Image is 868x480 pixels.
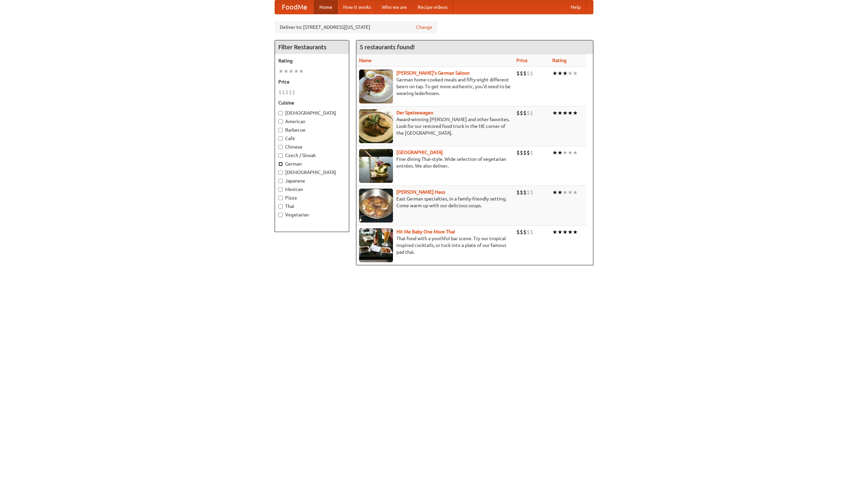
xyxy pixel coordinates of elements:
li: $ [282,89,285,96]
ng-pluralize: 5 restaurants found! [360,44,415,50]
a: Change [416,24,432,31]
li: $ [530,109,533,117]
li: ★ [552,149,557,156]
li: $ [527,189,530,196]
li: ★ [299,68,304,75]
li: ★ [573,70,578,77]
a: [GEOGRAPHIC_DATA] [396,150,443,155]
li: $ [530,70,533,77]
a: How it works [338,0,376,14]
div: Deliver to: [STREET_ADDRESS][US_STATE] [275,21,437,33]
li: ★ [563,109,568,117]
img: speisewagen.jpg [359,109,393,143]
input: Mexican [278,187,283,192]
a: Who we are [376,0,412,14]
input: Chinese [278,145,283,149]
input: German [278,162,283,166]
label: Chinese [278,143,346,150]
li: ★ [573,109,578,117]
a: Rating [552,58,567,63]
li: ★ [563,228,568,236]
li: $ [523,109,527,117]
li: $ [527,149,530,156]
p: Fine dining Thai-style. Wide selection of vegetarian entrées. We also deliver. [359,156,511,169]
li: $ [520,70,523,77]
a: Der Speisewagen [396,110,433,115]
li: $ [278,89,282,96]
li: $ [530,149,533,156]
li: $ [516,70,520,77]
input: Pizza [278,196,283,200]
li: $ [530,228,533,236]
li: ★ [573,149,578,156]
h5: Cuisine [278,99,346,106]
a: FoodMe [275,0,314,14]
label: American [278,118,346,125]
li: $ [523,149,527,156]
h5: Rating [278,57,346,64]
label: Pizza [278,194,346,201]
li: $ [520,109,523,117]
li: ★ [289,68,294,75]
label: [DEMOGRAPHIC_DATA] [278,110,346,116]
li: ★ [573,228,578,236]
li: ★ [568,149,573,156]
p: Thai food with a youthful bar scene. Try our tropical inspired cocktails, or tuck into a plate of... [359,235,511,255]
a: Home [314,0,338,14]
h4: Filter Restaurants [275,40,349,54]
li: ★ [557,149,563,156]
li: $ [530,189,533,196]
li: $ [520,149,523,156]
li: $ [516,228,520,236]
input: [DEMOGRAPHIC_DATA] [278,170,283,175]
li: $ [520,228,523,236]
li: ★ [563,70,568,77]
li: ★ [552,70,557,77]
li: ★ [573,189,578,196]
li: ★ [552,109,557,117]
label: Mexican [278,186,346,193]
p: Award-winning [PERSON_NAME] and other favorites. Look for our restored food truck in the NE corne... [359,116,511,136]
li: ★ [278,68,283,75]
label: Czech / Slovak [278,152,346,159]
li: $ [527,70,530,77]
label: Cafe [278,135,346,142]
a: [PERSON_NAME]'s German Saloon [396,70,470,76]
label: [DEMOGRAPHIC_DATA] [278,169,346,176]
input: American [278,119,283,124]
li: $ [523,70,527,77]
li: ★ [557,189,563,196]
label: Thai [278,203,346,210]
li: $ [289,89,292,96]
li: ★ [563,149,568,156]
li: ★ [568,189,573,196]
li: $ [516,109,520,117]
input: Czech / Slovak [278,153,283,158]
li: ★ [552,228,557,236]
li: ★ [294,68,299,75]
label: Barbecue [278,127,346,133]
img: babythai.jpg [359,228,393,262]
li: ★ [568,228,573,236]
b: [PERSON_NAME] Haus [396,189,445,195]
img: kohlhaus.jpg [359,189,393,223]
li: ★ [557,70,563,77]
a: Name [359,58,372,63]
label: Japanese [278,177,346,184]
li: $ [516,189,520,196]
input: Cafe [278,136,283,141]
li: ★ [283,68,289,75]
input: Japanese [278,179,283,183]
input: Vegetarian [278,213,283,217]
a: Hit Me Baby One More Thai [396,229,455,234]
li: $ [523,189,527,196]
label: German [278,160,346,167]
li: ★ [557,228,563,236]
a: Help [565,0,586,14]
li: ★ [563,189,568,196]
li: ★ [552,189,557,196]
